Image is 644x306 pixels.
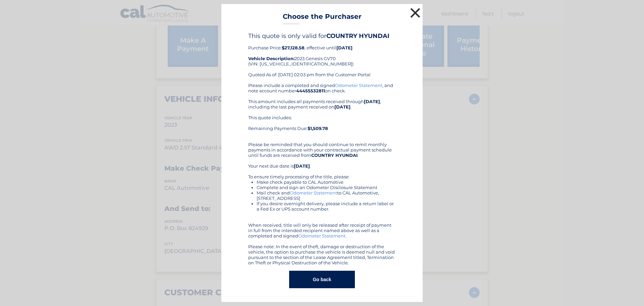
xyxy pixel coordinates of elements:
[308,126,328,131] b: $1,509.78
[335,83,382,88] a: Odometer Statement
[248,115,396,136] div: This quote includes: Remaining Payments Due:
[294,163,310,169] b: [DATE]
[257,201,396,212] li: If you desire overnight delivery, please include a return label or a Fed Ex or UPS account number.
[334,104,351,110] b: [DATE]
[248,32,396,83] div: Purchase Price: , effective until 2023 Genesis GV70 (VIN: [US_VEHICLE_IDENTIFICATION_NUMBER]) Quo...
[257,190,396,201] li: Mail check and to CAL Automotive, [STREET_ADDRESS]
[257,185,396,190] li: Complete and sign an Odometer Disclosure Statement
[248,32,396,40] h4: This quote is only valid for
[296,88,325,93] b: 44455532811
[409,6,422,19] button: ×
[311,152,358,158] b: COUNTRY HYUNDAI
[248,56,294,61] strong: Vehicle Description:
[290,190,337,195] a: Odometer Statement
[257,179,396,185] li: Make check payable to CAL Automotive
[336,45,353,50] b: [DATE]
[282,45,305,50] b: $27,128.58
[326,32,389,40] b: COUNTRY HYUNDAI
[298,233,345,238] a: Odometer Statement
[364,99,380,104] b: [DATE]
[283,12,362,24] h3: Choose the Purchaser
[289,271,355,288] button: Go back
[248,83,396,265] div: Please include a completed and signed , and note account number on check. This amount includes al...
